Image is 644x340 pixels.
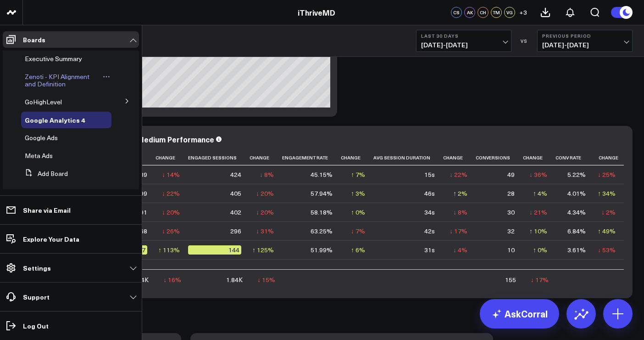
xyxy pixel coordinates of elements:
[450,170,467,179] div: ↓ 22%
[480,299,559,329] a: AskCorral
[504,7,515,18] div: VG
[531,275,549,284] div: ↓ 17%
[311,227,333,236] div: 63.25%
[23,322,49,329] p: Log Out
[421,33,506,39] b: Last 30 Days
[450,227,467,236] div: ↓ 17%
[311,208,333,217] div: 58.18%
[507,227,515,236] div: 32
[451,7,462,18] div: CS
[158,245,180,255] div: ↑ 113%
[23,36,45,43] p: Boards
[188,150,250,165] th: Engaged Sessions
[311,245,333,255] div: 51.99%
[188,245,241,255] div: 144
[529,208,547,217] div: ↓ 21%
[25,55,82,62] a: Executive Summary
[519,9,527,16] span: + 3
[25,72,89,88] span: Zenoti - KPI Alignment and Definition
[351,189,365,198] div: ↑ 3%
[443,150,476,165] th: Change
[601,208,616,217] div: ↓ 2%
[542,33,627,39] b: Previous Period
[567,189,586,198] div: 4.01%
[517,7,528,18] button: +3
[416,30,511,52] button: Last 30 Days[DATE]-[DATE]
[230,208,241,217] div: 402
[162,227,180,236] div: ↓ 26%
[491,7,502,18] div: TM
[311,189,333,198] div: 57.94%
[567,227,586,236] div: 6.84%
[567,208,586,217] div: 4.34%
[162,170,180,179] div: ↓ 14%
[298,7,335,17] a: iThriveMD
[453,189,467,198] div: ↑ 2%
[25,133,58,142] span: Google Ads
[25,134,58,142] a: Google Ads
[424,189,435,198] div: 46s
[598,245,616,255] div: ↓ 53%
[230,189,241,198] div: 405
[260,170,274,179] div: ↓ 8%
[25,73,101,88] a: Zenoti - KPI Alignment and Definition
[507,208,515,217] div: 30
[567,245,586,255] div: 3.61%
[25,97,62,106] span: GoHighLevel
[373,150,443,165] th: Avg Session Duration
[598,227,616,236] div: ↑ 49%
[256,208,274,217] div: ↓ 20%
[23,293,50,300] p: Support
[507,170,515,179] div: 49
[341,150,373,165] th: Change
[155,150,188,165] th: Change
[477,7,489,18] div: CH
[230,227,241,236] div: 296
[25,115,85,125] span: Google Analytics 4
[230,170,241,179] div: 424
[594,150,624,165] th: Change
[505,275,516,284] div: 155
[256,227,274,236] div: ↓ 31%
[23,264,51,272] p: Settings
[537,30,633,52] button: Previous Period[DATE]-[DATE]
[507,189,515,198] div: 28
[533,245,547,255] div: ↑ 0%
[516,38,533,44] div: VS
[257,275,275,284] div: ↓ 15%
[421,41,506,49] span: [DATE] - [DATE]
[3,317,139,334] a: Log Out
[25,98,62,106] a: GoHighLevel
[542,41,627,49] span: [DATE] - [DATE]
[476,150,523,165] th: Conversions
[453,245,467,255] div: ↓ 4%
[567,170,586,179] div: 5.22%
[507,245,515,255] div: 10
[464,7,475,18] div: AK
[351,227,365,236] div: ↓ 7%
[424,227,435,236] div: 42s
[523,150,555,165] th: Change
[25,54,82,63] span: Executive Summary
[424,245,435,255] div: 31s
[311,170,333,179] div: 45.15%
[25,151,53,160] span: Meta Ads
[25,152,53,159] a: Meta Ads
[282,150,341,165] th: Engagement Rate
[162,189,180,198] div: ↓ 22%
[25,116,85,124] a: Google Analytics 4
[252,245,274,255] div: ↑ 125%
[598,189,616,198] div: ↑ 34%
[529,227,547,236] div: ↑ 10%
[23,206,71,214] p: Share via Email
[598,170,616,179] div: ↓ 25%
[555,150,594,165] th: Conv Rate
[21,165,68,182] button: Add Board
[424,208,435,217] div: 34s
[529,170,547,179] div: ↓ 36%
[453,208,467,217] div: ↓ 8%
[226,275,243,284] div: 1.84K
[250,150,282,165] th: Change
[163,275,181,284] div: ↓ 16%
[351,245,365,255] div: ↑ 6%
